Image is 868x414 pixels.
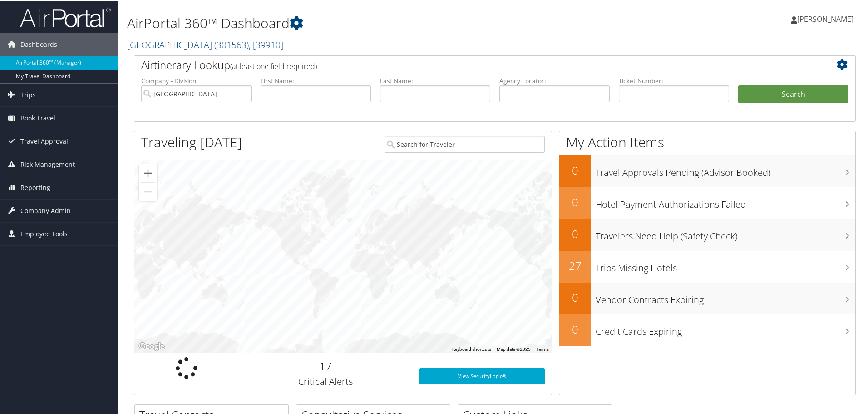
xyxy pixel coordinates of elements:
[20,83,36,105] span: Trips
[249,38,283,50] span: , [ 39910 ]
[791,5,863,32] a: [PERSON_NAME]
[559,257,591,273] h2: 27
[230,60,317,70] span: (at least one field required)
[596,224,855,242] h3: Travelers Need Help (Safety Check)
[559,225,591,241] h2: 0
[20,199,71,221] span: Company Admin
[596,288,855,305] h3: Vendor Contracts Expiring
[20,152,75,175] span: Risk Management
[20,129,68,152] span: Travel Approval
[559,194,591,209] h2: 0
[385,135,545,152] input: Search for Traveler
[137,340,167,352] a: Open this area in Google Maps (opens a new window)
[499,75,610,85] label: Agency Locator:
[536,346,549,351] a: Terms (opens in new tab)
[596,320,855,337] h3: Credit Cards Expiring
[559,250,855,282] a: 27Trips Missing Hotels
[139,182,157,200] button: Zoom out
[559,218,855,250] a: 0Travelers Need Help (Safety Check)
[559,282,855,314] a: 0Vendor Contracts Expiring
[127,38,283,50] a: [GEOGRAPHIC_DATA]
[738,85,848,103] button: Search
[20,32,57,55] span: Dashboards
[559,289,591,304] h2: 0
[137,340,167,352] img: Google
[452,345,491,352] button: Keyboard shortcuts
[20,6,111,27] img: airportal-logo.png
[141,75,252,85] label: Company - Division:
[246,374,406,387] h3: Critical Alerts
[797,13,853,23] span: [PERSON_NAME]
[20,106,55,129] span: Book Travel
[419,367,545,384] a: View SecurityLogic®
[559,162,591,177] h2: 0
[596,193,855,210] h3: Hotel Payment Authorizations Failed
[20,222,68,244] span: Employee Tools
[380,75,490,85] label: Last Name:
[141,56,789,72] h2: Airtinerary Lookup
[559,321,591,336] h2: 0
[596,161,855,178] h3: Travel Approvals Pending (Advisor Booked)
[214,38,249,50] span: ( 301563 )
[141,132,242,151] h1: Traveling [DATE]
[559,314,855,345] a: 0Credit Cards Expiring
[20,175,50,198] span: Reporting
[559,186,855,218] a: 0Hotel Payment Authorizations Failed
[139,163,157,181] button: Zoom in
[246,358,406,373] h2: 17
[559,155,855,186] a: 0Travel Approvals Pending (Advisor Booked)
[261,75,371,85] label: First Name:
[619,75,729,85] label: Ticket Number:
[497,346,531,351] span: Map data ©2025
[596,256,855,274] h3: Trips Missing Hotels
[559,132,855,151] h1: My Action Items
[127,13,617,32] h1: AirPortal 360™ Dashboard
